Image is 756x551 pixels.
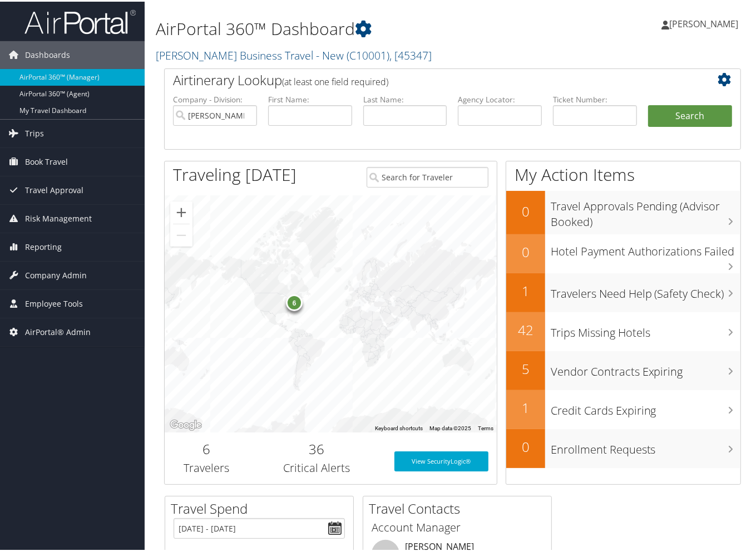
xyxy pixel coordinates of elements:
[506,436,545,455] h2: 0
[506,161,740,185] h1: My Action Items
[478,424,493,430] a: Terms (opens in new tab)
[551,435,740,456] h3: Enrollment Requests
[375,423,423,431] button: Keyboard shortcuts
[171,498,353,516] h2: Travel Spend
[551,191,740,228] h3: Travel Approvals Pending (Advisor Booked)
[24,7,136,33] img: airportal-logo.png
[506,189,740,232] a: 0Travel Approvals Pending (Advisor Booked)
[506,388,740,427] a: 1Credit Cards Expiring
[551,237,740,258] h3: Hotel Payment Authorizations Failed
[506,272,740,311] a: 1Travelers Need Help (Safety Check)
[347,46,389,61] span: ( C10001 )
[394,450,488,470] a: View SecurityLogic®
[551,396,740,417] h3: Credit Cards Expiring
[506,319,545,338] h2: 42
[367,165,488,186] input: Search for Traveler
[506,280,545,299] h2: 1
[506,200,545,219] h2: 0
[551,279,740,300] h3: Travelers Need Help (Safety Check)
[173,92,257,104] label: Company - Division:
[167,416,204,431] img: Google
[286,292,303,309] div: 6
[506,350,740,388] a: 5Vendor Contracts Expiring
[553,92,637,104] label: Ticket Number:
[25,232,62,259] span: Reporting
[25,260,87,288] span: Company Admin
[256,438,378,457] h2: 36
[268,92,352,104] label: First Name:
[506,311,740,350] a: 42Trips Missing Hotels
[256,459,378,474] h3: Critical Alerts
[389,46,432,61] span: , [ 45347 ]
[170,223,192,245] button: Zoom out
[661,6,749,39] a: [PERSON_NAME]
[25,146,68,174] span: Book Travel
[25,40,70,67] span: Dashboards
[156,16,551,39] h1: AirPortal 360™ Dashboard
[648,104,732,126] button: Search
[173,69,684,88] h2: Airtinerary Lookup
[25,203,92,231] span: Risk Management
[506,427,740,466] a: 0Enrollment Requests
[551,318,740,339] h3: Trips Missing Hotels
[551,357,740,378] h3: Vendor Contracts Expiring
[173,161,297,185] h1: Traveling [DATE]
[156,46,432,61] a: [PERSON_NAME] Business Travel - New
[25,175,83,203] span: Travel Approval
[429,424,471,430] span: Map data ©2025
[506,397,545,416] h2: 1
[506,233,740,272] a: 0Hotel Payment Authorizations Failed
[363,92,447,104] label: Last Name:
[282,74,388,86] span: (at least one field required)
[458,92,542,104] label: Agency Locator:
[369,498,551,516] h2: Travel Contacts
[173,459,239,474] h3: Travelers
[372,518,543,534] h3: Account Manager
[173,438,239,457] h2: 6
[25,288,83,316] span: Employee Tools
[25,317,91,345] span: AirPortal® Admin
[506,241,545,260] h2: 0
[506,358,545,377] h2: 5
[167,416,204,431] a: Open this area in Google Maps (opens a new window)
[170,200,192,222] button: Zoom in
[669,16,738,28] span: [PERSON_NAME]
[25,118,44,146] span: Trips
